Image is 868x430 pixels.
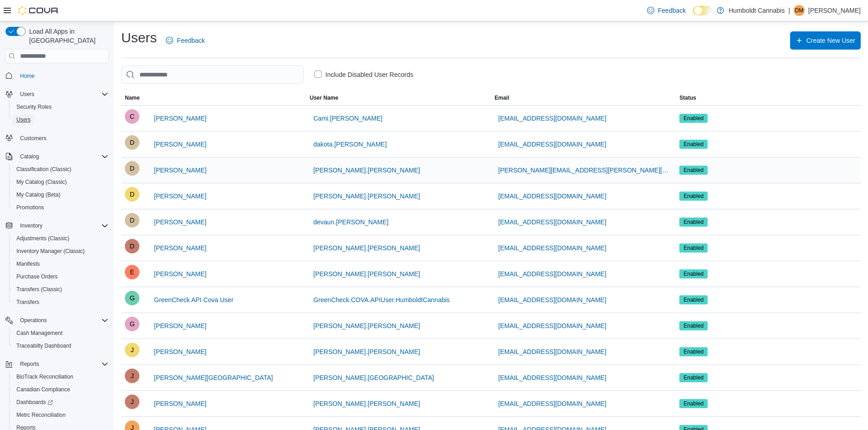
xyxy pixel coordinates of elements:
span: Catalog [20,153,39,160]
button: [PERSON_NAME] [150,213,210,231]
span: Adjustments (Classic) [16,235,69,242]
span: [PERSON_NAME] [154,192,206,201]
div: Dakota [125,135,139,150]
button: Canadian Compliance [9,383,112,396]
span: D [130,135,134,150]
p: [PERSON_NAME] [808,5,861,16]
span: [PERSON_NAME][GEOGRAPHIC_DATA] [154,373,273,382]
h1: Users [121,29,157,47]
span: Catalog [16,151,108,162]
button: [EMAIL_ADDRESS][DOMAIN_NAME] [495,239,610,257]
span: J [130,395,134,409]
span: Transfers [13,297,108,308]
button: [PERSON_NAME] [150,265,210,283]
span: Enabled [683,348,704,356]
button: [PERSON_NAME].[GEOGRAPHIC_DATA] [310,369,438,387]
button: My Catalog (Classic) [9,176,112,188]
a: Security Roles [13,101,55,112]
span: Users [16,89,108,100]
span: Inventory Manager (Classic) [16,248,85,255]
button: [PERSON_NAME] [150,135,210,153]
a: Dashboards [13,397,56,408]
span: Classification (Classic) [13,164,108,175]
span: [PERSON_NAME] [154,269,206,278]
span: My Catalog (Beta) [16,191,61,198]
span: [EMAIL_ADDRESS][DOMAIN_NAME] [498,347,606,356]
button: Transfers (Classic) [9,283,112,296]
button: [PERSON_NAME].[PERSON_NAME] [310,161,424,179]
span: [PERSON_NAME] [154,114,206,123]
span: [EMAIL_ADDRESS][DOMAIN_NAME] [498,192,606,201]
span: Enabled [679,192,708,201]
span: Home [16,70,108,81]
button: [EMAIL_ADDRESS][DOMAIN_NAME] [495,291,610,309]
div: Donovan [125,239,139,253]
button: Users [2,88,112,101]
span: Metrc Reconciliation [16,411,66,419]
a: Transfers (Classic) [13,284,66,295]
button: Purchase Orders [9,270,112,283]
span: [PERSON_NAME] [154,140,206,149]
button: GreenCheck API Cova User [150,291,237,309]
span: Feedback [658,6,686,15]
span: GreenCheck.COVA.APIUser.HumboldtCannabis [313,295,450,304]
p: | [788,5,790,16]
a: My Catalog (Beta) [13,189,64,200]
a: Promotions [13,202,48,213]
a: Classification (Classic) [13,164,75,175]
span: Canadian Compliance [13,384,108,395]
button: Transfers [9,296,112,309]
span: D [130,187,134,202]
div: Elizabeth [125,265,139,279]
button: [EMAIL_ADDRESS][DOMAIN_NAME] [495,317,610,335]
div: Jeremiah [125,395,139,409]
span: Enabled [679,321,708,330]
span: [PERSON_NAME] [154,166,206,175]
span: [PERSON_NAME].[PERSON_NAME] [313,347,420,356]
span: D [130,239,134,253]
button: devaun.[PERSON_NAME] [310,213,392,231]
span: Enabled [679,295,708,304]
button: Operations [16,315,51,326]
div: Darcee [125,161,139,176]
span: Feedback [177,36,205,45]
button: [EMAIL_ADDRESS][DOMAIN_NAME] [495,109,610,127]
span: [PERSON_NAME] [154,218,206,227]
span: Transfers [16,298,39,306]
div: David [125,187,139,202]
button: [PERSON_NAME][GEOGRAPHIC_DATA] [150,369,277,387]
span: [EMAIL_ADDRESS][DOMAIN_NAME] [498,373,606,382]
span: BioTrack Reconciliation [13,371,108,382]
a: Metrc Reconciliation [13,410,69,420]
span: BioTrack Reconciliation [16,373,73,380]
span: [EMAIL_ADDRESS][DOMAIN_NAME] [498,321,606,330]
button: Reports [16,359,43,369]
a: Inventory Manager (Classic) [13,246,88,257]
span: Customers [20,135,46,142]
button: My Catalog (Beta) [9,188,112,201]
span: [EMAIL_ADDRESS][DOMAIN_NAME] [498,218,606,227]
span: [EMAIL_ADDRESS][DOMAIN_NAME] [498,269,606,278]
span: Users [16,116,31,123]
button: [PERSON_NAME] [150,395,210,413]
button: [EMAIL_ADDRESS][DOMAIN_NAME] [495,395,610,413]
span: Reports [20,360,39,368]
div: Jeffery [125,369,139,383]
img: Cova [18,6,59,15]
span: Enabled [683,374,704,382]
button: Operations [2,314,112,327]
button: Inventory [16,220,46,231]
a: Home [16,71,38,81]
span: My Catalog (Classic) [13,177,108,187]
button: [PERSON_NAME].[PERSON_NAME] [310,343,424,361]
span: Transfers (Classic) [13,284,108,295]
button: Security Roles [9,101,112,113]
span: Enabled [683,322,704,330]
button: Cash Management [9,327,112,339]
span: Enabled [683,218,704,226]
span: Operations [20,317,47,324]
button: [PERSON_NAME].[PERSON_NAME] [310,239,424,257]
span: [PERSON_NAME] [154,321,206,330]
a: Purchase Orders [13,271,62,282]
button: Inventory Manager (Classic) [9,245,112,258]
